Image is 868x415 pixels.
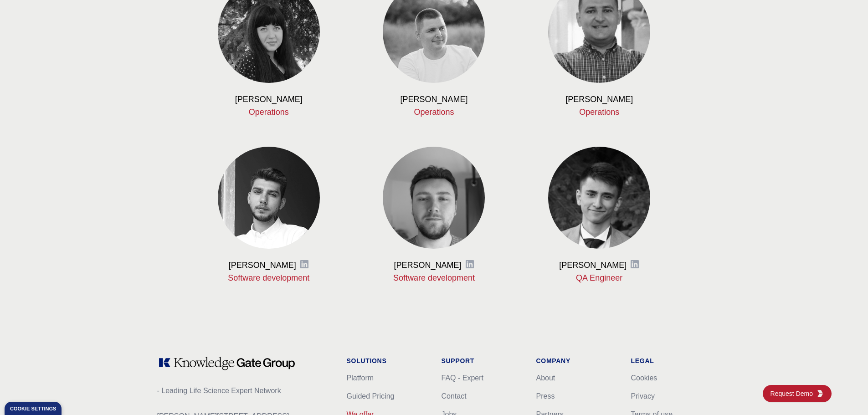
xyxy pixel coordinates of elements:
div: Widget de chat [822,371,868,415]
h1: Solutions [347,356,427,365]
a: Cookies [631,374,657,382]
a: Contact [442,392,467,400]
a: Guided Pricing [347,392,395,400]
p: Software development [366,272,502,283]
p: Operations [531,107,668,118]
a: Platform [347,374,374,382]
img: KGG [817,390,824,397]
a: Press [536,392,555,400]
h1: Support [442,356,522,365]
img: Otabek Ismailkhodzhaiev [548,147,650,249]
img: Viktor Dzhyranov [218,147,320,249]
a: About [536,374,555,382]
a: FAQ - Expert [442,374,483,382]
h3: [PERSON_NAME] [229,260,296,271]
p: Operations [366,107,502,118]
img: Anatolii Kovalchuk [383,147,485,249]
iframe: Chat Widget [822,371,868,415]
h3: [PERSON_NAME] [394,260,461,271]
a: Request DemoKGG [763,385,832,402]
p: - Leading Life Science Expert Network [157,385,332,396]
h3: [PERSON_NAME] [559,260,627,271]
h3: [PERSON_NAME] [235,94,303,105]
p: QA Engineer [531,272,668,283]
h3: [PERSON_NAME] [565,94,633,105]
h1: Legal [631,356,711,365]
h3: [PERSON_NAME] [400,94,467,105]
span: Request Demo [770,389,817,398]
p: Software development [201,272,337,283]
h1: Company [536,356,616,365]
a: Privacy [631,392,655,400]
div: Cookie settings [10,406,56,411]
p: Operations [201,107,337,118]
